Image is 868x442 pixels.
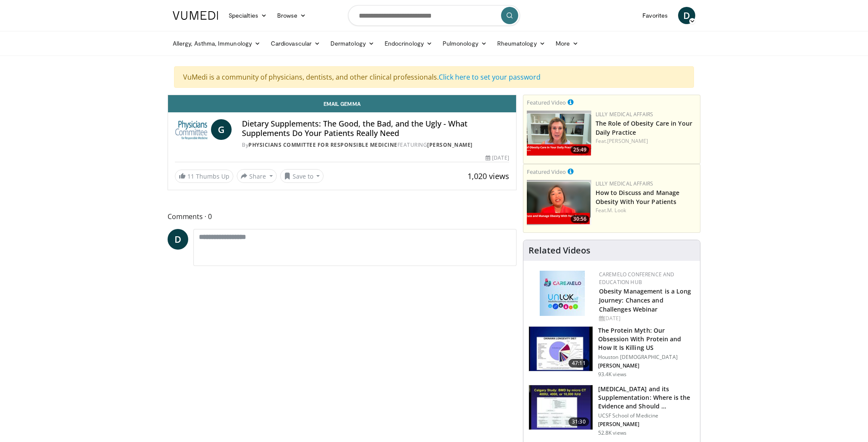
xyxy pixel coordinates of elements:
[529,245,590,256] h4: Related Videos
[168,229,188,250] a: D
[598,354,695,361] p: Houston [DEMOGRAPHIC_DATA]
[211,119,232,140] a: G
[427,141,473,148] a: [PERSON_NAME]
[596,180,654,187] a: Lilly Medical Affairs
[187,172,194,180] span: 11
[598,412,695,419] p: UCSF School of Medicine
[596,111,654,118] a: Lilly Medical Affairs
[242,119,509,138] h4: Dietary Supplements: The Good, the Bad, and the Ugly - What Supplements Do Your Patients Really Need
[596,189,680,206] a: How to Discuss and Manage Obesity With Your Patients
[348,5,520,26] input: Search topics, interventions
[596,119,692,136] a: The Role of Obesity Care in Your Daily Practice
[527,180,591,225] a: 30:56
[529,327,593,371] img: b7b8b05e-5021-418b-a89a-60a270e7cf82.150x105_q85_crop-smart_upscale.jpg
[571,215,589,223] span: 30:56
[527,99,566,106] small: Featured Video
[596,207,697,214] div: Feat.
[599,271,675,286] a: CaReMeLO Conference and Education Hub
[237,169,277,183] button: Share
[637,7,673,24] a: Favorites
[266,35,325,52] a: Cardiovascular
[437,35,492,52] a: Pulmonology
[598,421,695,428] p: [PERSON_NAME]
[168,95,516,112] a: Email Gemma
[527,111,591,156] a: 25:49
[223,7,272,24] a: Specialties
[242,141,509,149] div: By FEATURING
[248,141,397,148] a: Physicians Committee for Responsible Medicine
[175,170,233,183] a: 11 Thumbs Up
[598,326,695,352] h3: The Protein Myth: Our Obsession With Protein and How It Is Killing US
[527,168,566,176] small: Featured Video
[550,35,584,52] a: More
[486,154,509,162] div: [DATE]
[678,7,695,24] a: D
[568,359,589,368] span: 47:11
[596,137,697,145] div: Feat.
[173,11,218,20] img: VuMedi Logo
[325,35,379,52] a: Dermatology
[379,35,437,52] a: Endocrinology
[598,385,695,411] h3: [MEDICAL_DATA] and its Supplementation: Where is the Evidence and Should …
[272,7,312,24] a: Browse
[607,137,648,145] a: [PERSON_NAME]
[174,66,694,88] div: VuMedi is a community of physicians, dentists, and other clinical professionals.
[529,326,695,378] a: 47:11 The Protein Myth: Our Obsession With Protein and How It Is Killing US Houston [DEMOGRAPHIC_...
[280,169,324,183] button: Save to
[607,207,626,214] a: M. Look
[598,371,627,378] p: 93.4K views
[529,385,593,430] img: 4bb25b40-905e-443e-8e37-83f056f6e86e.150x105_q85_crop-smart_upscale.jpg
[529,385,695,436] a: 31:30 [MEDICAL_DATA] and its Supplementation: Where is the Evidence and Should … UCSF School of M...
[598,430,627,436] p: 52.8K views
[168,35,266,52] a: Allergy, Asthma, Immunology
[599,287,691,313] a: Obesity Management is a Long Journey: Chances and Challenges Webinar
[527,180,591,225] img: c98a6a29-1ea0-4bd5-8cf5-4d1e188984a7.png.150x105_q85_crop-smart_upscale.png
[468,171,509,181] span: 1,020 views
[599,315,693,322] div: [DATE]
[540,271,585,316] img: 45df64a9-a6de-482c-8a90-ada250f7980c.png.150x105_q85_autocrop_double_scale_upscale_version-0.2.jpg
[439,72,541,82] a: Click here to set your password
[598,362,695,369] p: [PERSON_NAME]
[527,111,591,156] img: e1208b6b-349f-4914-9dd7-f97803bdbf1d.png.150x105_q85_crop-smart_upscale.png
[175,119,208,140] img: Physicians Committee for Responsible Medicine
[568,417,589,426] span: 31:30
[492,35,550,52] a: Rheumatology
[168,211,517,222] span: Comments 0
[571,146,589,154] span: 25:49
